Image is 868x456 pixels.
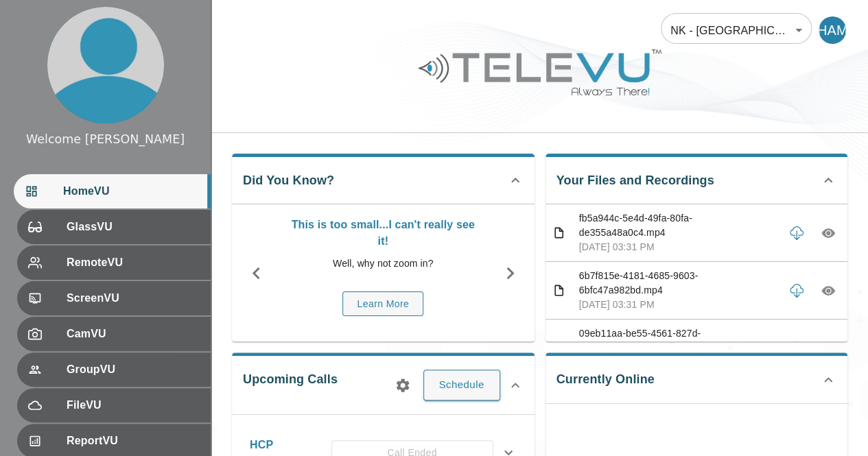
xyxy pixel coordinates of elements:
span: ScreenVU [67,290,200,307]
img: Logo [417,44,664,101]
p: fb5a944c-5e4d-49fa-80fa-de355a48a0c4.mp4 [579,211,777,240]
button: Schedule [423,370,500,400]
span: FileVU [67,397,200,413]
div: HAM [819,16,846,44]
div: GlassVU [17,210,211,244]
div: Welcome [PERSON_NAME] [26,130,185,148]
div: FileVU [17,388,211,422]
div: NK - [GEOGRAPHIC_DATA] [661,11,812,49]
p: 09eb11aa-be55-4561-827d-5a5eec296a97.mp4 [579,326,777,355]
span: RemoteVU [67,254,200,271]
div: GroupVU [17,352,211,387]
button: Learn More [342,291,423,317]
p: 6b7f815e-4181-4685-9603-6bfc47a982bd.mp4 [579,269,777,298]
div: RemoteVU [17,245,211,280]
div: CamVU [17,317,211,351]
p: Well, why not zoom in? [288,256,479,271]
span: GlassVU [67,219,200,235]
p: HCP [250,437,330,453]
span: ReportVU [67,433,200,449]
div: HomeVU [14,174,211,208]
span: GroupVU [67,361,200,378]
p: [DATE] 03:31 PM [579,298,777,312]
p: This is too small...I can't really see it! [288,217,479,250]
span: HomeVU [63,183,200,200]
span: CamVU [67,326,200,342]
div: ScreenVU [17,281,211,315]
img: profile.png [47,7,164,123]
p: [DATE] 03:31 PM [579,240,777,254]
